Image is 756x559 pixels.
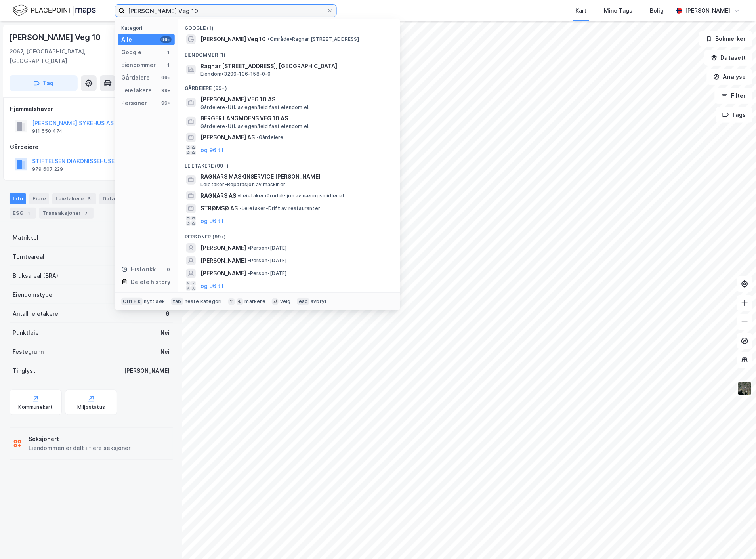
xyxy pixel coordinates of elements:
[200,123,310,130] span: Gårdeiere • Utl. av egen/leid fast eiendom el.
[160,347,170,357] div: Nei
[200,256,246,265] span: [PERSON_NAME]
[121,265,156,274] div: Historikk
[13,309,58,319] div: Antall leietakere
[52,193,96,204] div: Leietakere
[238,193,240,198] span: •
[160,328,170,338] div: Nei
[200,243,246,253] span: [PERSON_NAME]
[121,25,175,31] div: Kategori
[737,381,752,396] img: 9k=
[707,69,753,85] button: Analyse
[178,227,400,242] div: Personer (99+)
[121,48,141,57] div: Google
[13,366,35,376] div: Tinglyst
[576,6,587,15] div: Kart
[200,181,285,188] span: Leietaker • Reparasjon av maskiner
[114,233,170,242] div: 3209-136-158-0-0
[121,86,152,95] div: Leietakere
[121,98,147,108] div: Personer
[25,209,33,217] div: 1
[39,208,94,219] div: Transaksjoner
[10,208,36,219] div: ESG
[200,133,255,142] span: [PERSON_NAME] AS
[160,87,172,93] div: 99+
[121,35,132,44] div: Alle
[185,298,222,305] div: neste kategori
[99,193,139,204] div: Datasett
[248,270,250,276] span: •
[29,444,130,453] div: Eiendommen er delt i flere seksjoner
[256,134,259,140] span: •
[200,104,310,111] span: Gårdeiere • Utl. av egen/leid fast eiendom el.
[82,209,90,217] div: 7
[171,298,183,305] div: tab
[200,95,391,104] span: [PERSON_NAME] VEG 10 AS
[165,49,172,55] div: 1
[125,5,327,17] input: Søk på adresse, matrikkel, gårdeiere, leietakere eller personer
[248,258,287,264] span: Person • [DATE]
[10,193,26,204] div: Info
[704,50,753,66] button: Datasett
[200,34,266,44] span: [PERSON_NAME] Veg 10
[10,104,172,114] div: Hjemmelshaver
[13,271,58,280] div: Bruksareal (BRA)
[160,36,172,43] div: 99+
[121,298,143,305] div: Ctrl + k
[200,114,391,123] span: BERGER LANGMOENS VEG 10 AS
[297,298,309,305] div: esc
[280,298,291,305] div: velg
[239,205,320,212] span: Leietaker • Drift av restauranter
[716,107,753,123] button: Tags
[13,233,38,242] div: Matrikkel
[144,298,165,305] div: nytt søk
[178,46,400,60] div: Eiendommer (1)
[716,521,756,559] div: Kontrollprogram for chat
[311,298,327,305] div: avbryt
[248,258,250,263] span: •
[200,61,391,71] span: Ragnar [STREET_ADDRESS], [GEOGRAPHIC_DATA]
[715,88,753,104] button: Filter
[10,47,125,66] div: 2067, [GEOGRAPHIC_DATA], [GEOGRAPHIC_DATA]
[10,142,172,152] div: Gårdeiere
[85,195,93,203] div: 6
[10,31,102,44] div: [PERSON_NAME] Veg 10
[124,366,170,376] div: [PERSON_NAME]
[200,71,271,77] span: Eiendom • 3209-136-158-0-0
[32,128,63,134] div: 911 550 474
[165,62,172,68] div: 1
[200,191,236,200] span: RAGNARS AS
[200,145,223,155] button: og 96 til
[131,277,170,287] div: Delete history
[29,193,49,204] div: Eiere
[121,73,150,82] div: Gårdeiere
[267,36,270,42] span: •
[699,31,753,47] button: Bokmerker
[200,204,238,213] span: STRØMSØ AS
[160,74,172,81] div: 99+
[10,75,78,91] button: Tag
[200,269,246,278] span: [PERSON_NAME]
[685,6,731,15] div: [PERSON_NAME]
[245,298,265,305] div: markere
[200,281,223,291] button: og 96 til
[29,435,130,444] div: Seksjonert
[160,100,172,106] div: 99+
[178,156,400,171] div: Leietakere (99+)
[248,245,250,251] span: •
[165,266,172,273] div: 0
[166,309,170,319] div: 6
[604,6,633,15] div: Mine Tags
[248,270,287,277] span: Person • [DATE]
[267,36,359,42] span: Område • Ragnar [STREET_ADDRESS]
[13,328,39,338] div: Punktleie
[178,79,400,93] div: Gårdeiere (99+)
[650,6,664,15] div: Bolig
[18,404,53,410] div: Kommunekart
[77,404,105,410] div: Miljøstatus
[178,19,400,33] div: Google (1)
[121,60,156,70] div: Eiendommer
[200,216,223,226] button: og 96 til
[256,134,284,141] span: Gårdeiere
[32,166,63,172] div: 979 607 229
[13,290,52,300] div: Eiendomstype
